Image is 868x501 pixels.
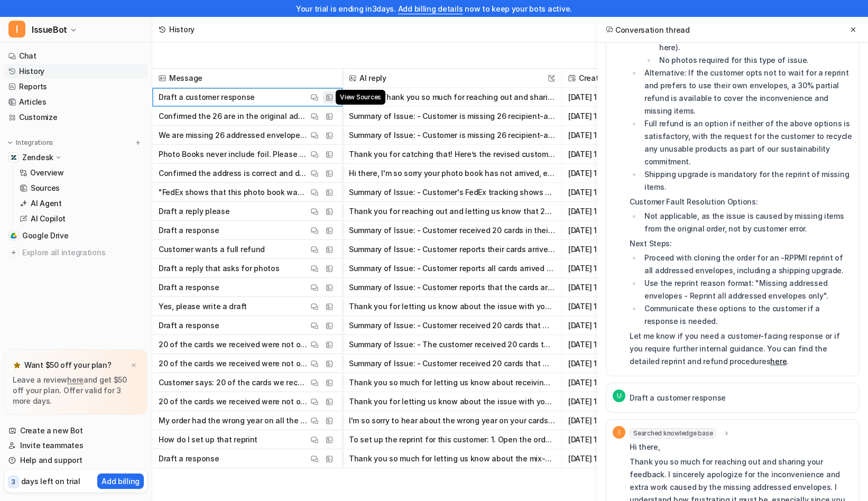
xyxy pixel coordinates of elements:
[159,164,308,183] p: Confirmed the address is correct and deliverable and the item is not with any neighbors or anythi...
[613,426,625,439] span: I
[349,449,555,468] button: Thank you so much for letting us know about the mix-up with your cards. I’m so sorry for the inco...
[21,476,80,487] p: days left on trial
[656,54,853,67] li: No photos required for this type of issue.
[4,79,147,94] a: Reports
[630,428,716,439] span: Searched knowledge base
[24,360,112,370] p: Want $50 off your plan?
[566,107,652,126] span: [DATE] 12:59PM
[159,278,219,297] p: Draft a response
[566,430,652,449] span: [DATE] 12:08PM
[349,278,555,297] button: Summary of Issue: - Customer reports that the cards arrived "really bowed/curved" and requests a ...
[349,145,555,164] button: Thank you for catching that! Here’s the revised customer response: Hi there, I'm so sorry your ph...
[349,240,555,259] button: Summary of Issue: - Customer reports their cards arrived bowed/curved and is requesting a full re...
[349,259,555,278] button: Summary of Issue: - Customer reports all cards arrived bowed/curved and requests a full refund. -...
[30,168,64,178] p: Overview
[630,441,853,453] p: Hi there,
[4,137,57,148] button: Integrations
[11,233,17,239] img: Google Drive
[349,392,555,411] button: Thank you for letting us know about the issue with your order. We’re so sorry that 20 of your car...
[13,361,21,369] img: star
[641,277,853,302] li: Use the reprint reason format: "Missing addressed envelopes - Reprint all addressed envelopes only".
[630,196,853,208] p: Customer Fault Resolution Options:
[159,145,308,164] p: Photo Books never include foil. Please adjust your response to remove that portion from the timel...
[156,69,338,88] span: Message
[349,221,555,240] button: Summary of Issue: - Customer received 20 cards in their order that were not for their family (i.e...
[566,316,652,335] span: [DATE] 1:14PM
[347,69,557,88] span: AI reply
[398,4,463,13] a: Add billing details
[641,117,853,168] li: Full refund is an option if neither of the above options is satisfactory, with the request for th...
[101,476,140,487] p: Add billing
[566,392,652,411] span: [DATE] 1:11PM
[4,95,147,109] a: Articles
[159,335,308,354] p: 20 of the cards we received were not our family. Can you please reprint and send me 20 of the cor...
[4,438,147,453] a: Invite teammates
[566,88,652,107] span: [DATE] 12:59PM
[12,477,15,487] p: 3
[641,210,853,235] li: Not applicable, as the issue is caused by missing items from the original order, not by customer ...
[566,126,652,145] span: [DATE] 12:54PM
[630,392,726,404] p: Draft a customer response
[770,357,787,366] a: here
[349,202,555,221] button: Thank you for reaching out and letting us know that 20 of the cards in your order were not for yo...
[641,67,853,117] li: Alternative: If the customer opts not to wait for a reprint and prefers to use their own envelope...
[349,335,555,354] button: Summary of Issue: - The customer received 20 cards that were not of their family; essentially, 20...
[15,181,147,196] a: Sources
[11,154,17,161] img: Zendesk
[32,22,67,37] span: IssueBot
[349,316,555,335] button: Summary of Issue: - Customer received 20 cards that were not for their family and is requesting a...
[566,69,652,88] span: Created at
[336,90,385,105] span: View Sources
[31,214,66,224] p: AI Copilot
[566,164,652,183] span: [DATE] 12:48PM
[349,88,555,107] button: Hi there, Thank you so much for reaching out and sharing your feedback. I sincerely apologize for...
[4,423,147,438] a: Create a new Bot
[566,183,652,202] span: [DATE] 12:46PM
[15,196,147,211] a: AI Agent
[4,453,147,468] a: Help and support
[566,297,652,316] span: [DATE] 1:15PM
[4,245,147,260] a: Explore all integrations
[349,373,555,392] button: Thank you so much for letting us know about receiving the wrong cards—I'm so sorry for the mix-up...
[159,202,229,221] p: Draft a reply please
[566,259,652,278] span: [DATE] 1:20PM
[349,354,555,373] button: Summary of Issue: - Customer received 20 cards that were not their family (wrong cards included)....
[566,449,652,468] span: [DATE] 12:08PM
[349,411,555,430] button: I'm so sorry to hear about the wrong year on your cards and the confusion it caused. I understand...
[159,107,308,126] p: Confirmed the 26 are in the original address list. No cards missing. Assume we will reprint all a...
[159,183,308,202] p: "FedEx shows that this photo book was delivered, but it is missing! Please help! This is a very, ...
[323,91,336,104] button: View Sources
[349,297,555,316] button: Thank you for letting us know about the issue with your order. I see that you received 20 cards t...
[97,474,144,489] button: Add billing
[22,230,69,241] span: Google Drive
[159,297,247,316] p: Yes, please write a draft
[349,107,555,126] button: Summary of Issue: - Customer is missing 26 recipient-addressed envelopes, which is more than 50% ...
[15,211,147,226] a: AI Copilot
[641,252,853,277] li: Proceed with cloning the order for an -RPPMI reprint of all addressed envelopes, including a ship...
[641,302,853,328] li: Communicate these options to the customer if a response is needed.
[6,139,14,146] img: expand menu
[566,278,652,297] span: [DATE] 1:19PM
[159,373,308,392] p: Customer says: 20 of the cards we received were not our family. Can you please reprint and send m...
[159,221,219,240] p: Draft a response
[31,198,62,209] p: AI Agent
[349,183,555,202] button: Summary of Issue: - Customer's FedEx tracking shows their photo book order was delivered, but the...
[566,145,652,164] span: [DATE] 12:49PM
[159,316,219,335] p: Draft a response
[4,49,147,63] a: Chat
[159,411,308,430] p: My order had the wrong year on all the cards!! I already sent them Out and my friends and family ...
[4,110,147,125] a: Customize
[159,354,308,373] p: 20 of the cards we received were not our family. Can you please reprint and send me 20 of the cor...
[4,228,147,243] a: Google DriveGoogle Drive
[134,139,142,146] img: menu_add.svg
[159,259,279,278] p: Draft a reply that asks for photos
[31,183,60,193] p: Sources
[159,240,265,259] p: Customer wants a full refund
[641,168,853,193] li: Shipping upgrade is mandatory for the reprint of missing items.
[566,202,652,221] span: [DATE] 1:23PM
[4,64,147,79] a: History
[349,126,555,145] button: Summary of Issue: - Customer is missing 26 recipient-addressed envelopes from their order, which ...
[630,330,853,368] p: Let me know if you need a customer-facing response or if you require further internal guidance. Y...
[8,247,19,258] img: explore all integrations
[349,430,555,449] button: To set up the reprint for this customer: 1. Open the order (22010120055) in your system. 2. Confi...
